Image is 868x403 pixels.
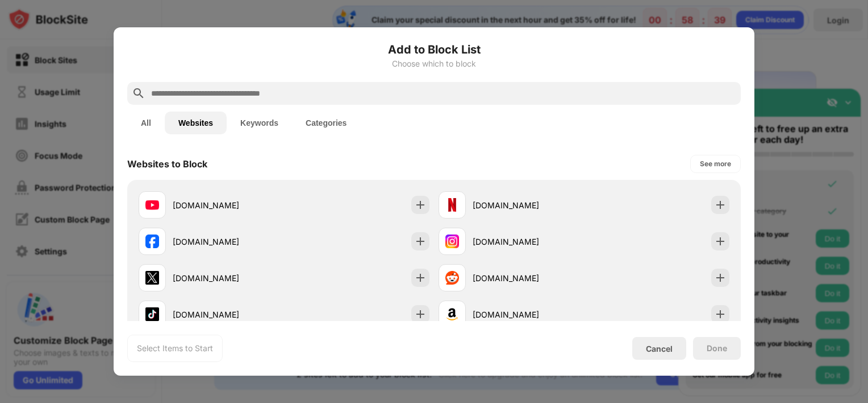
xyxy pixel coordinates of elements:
[145,307,159,321] img: favicons
[292,112,360,134] button: Categories
[473,199,584,211] div: [DOMAIN_NAME]
[227,112,292,134] button: Keywords
[445,235,459,248] img: favicons
[127,158,207,170] div: Websites to Block
[445,307,459,321] img: favicons
[127,59,741,68] div: Choose which to block
[173,309,284,320] div: [DOMAIN_NAME]
[173,199,284,211] div: [DOMAIN_NAME]
[145,271,159,285] img: favicons
[646,344,673,353] div: Cancel
[137,343,213,354] div: Select Items to Start
[473,272,584,284] div: [DOMAIN_NAME]
[132,87,145,100] img: search.svg
[700,158,731,170] div: See more
[173,236,284,248] div: [DOMAIN_NAME]
[145,198,159,212] img: favicons
[473,309,584,320] div: [DOMAIN_NAME]
[165,112,227,134] button: Websites
[145,235,159,248] img: favicons
[127,112,165,134] button: All
[127,41,741,58] h6: Add to Block List
[473,236,584,248] div: [DOMAIN_NAME]
[173,272,284,284] div: [DOMAIN_NAME]
[445,271,459,285] img: favicons
[445,198,459,212] img: favicons
[707,344,727,353] div: Done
